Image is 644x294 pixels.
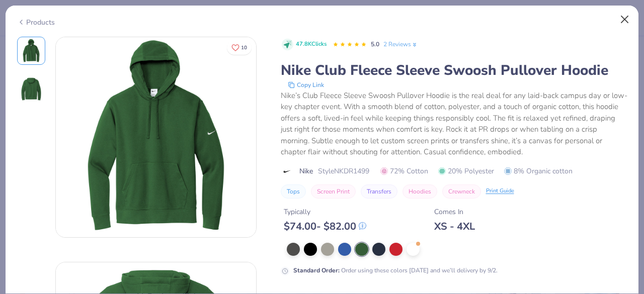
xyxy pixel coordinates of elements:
[281,184,306,199] button: Tops
[615,10,634,29] button: Close
[434,207,475,217] div: Comes In
[380,166,428,176] span: 72% Cotton
[318,166,369,176] span: Style NKDR1499
[333,37,367,53] div: 5.0 Stars
[56,37,256,237] img: Front
[438,166,494,176] span: 20% Polyester
[403,184,437,199] button: Hoodies
[19,77,43,101] img: Back
[284,207,366,217] div: Typically
[299,166,313,176] span: Nike
[293,266,498,275] div: Order using these colors [DATE] and we’ll delivery by 9/2.
[293,266,340,274] strong: Standard Order :
[19,39,43,63] img: Front
[227,40,252,55] button: Like
[285,80,327,90] button: copy to clipboard
[281,90,627,158] div: Nike’s Club Fleece Sleeve Swoosh Pullover Hoodie is the real deal for any laid-back campus day or...
[383,40,418,49] a: 2 Reviews
[311,184,356,199] button: Screen Print
[361,184,397,199] button: Transfers
[504,166,573,176] span: 8% Organic cotton
[17,17,55,28] div: Products
[241,45,247,50] span: 10
[281,167,294,175] img: brand logo
[296,40,327,49] span: 47.8K Clicks
[371,40,379,48] span: 5.0
[486,187,514,195] div: Print Guide
[434,220,475,233] div: XS - 4XL
[442,184,481,199] button: Crewneck
[284,220,366,233] div: $ 74.00 - $ 82.00
[281,61,627,80] div: Nike Club Fleece Sleeve Swoosh Pullover Hoodie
